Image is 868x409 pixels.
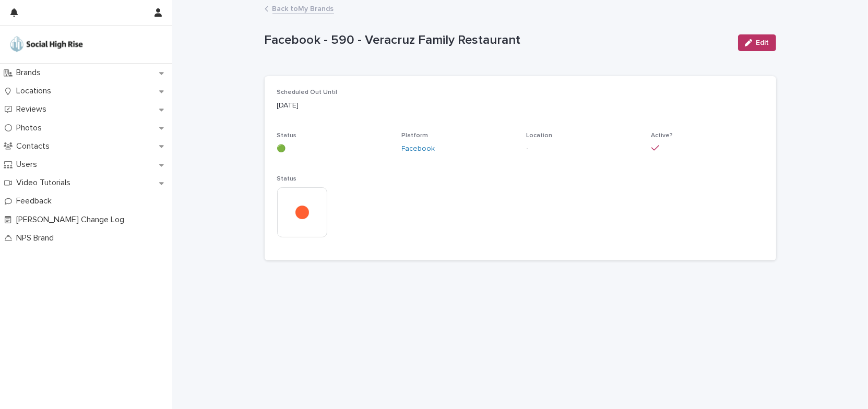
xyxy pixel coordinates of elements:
[527,133,553,139] span: Location
[756,39,769,46] span: Edit
[277,89,338,95] span: Scheduled Out Until
[12,141,58,151] p: Contacts
[277,143,389,154] p: 🟢
[651,133,673,139] span: Active?
[277,133,297,139] span: Status
[12,104,55,114] p: Reviews
[12,160,45,170] p: Users
[277,176,297,182] span: Status
[527,143,639,154] p: -
[12,178,79,188] p: Video Tutorials
[738,34,776,51] button: Edit
[402,133,429,139] span: Platform
[12,123,50,133] p: Photos
[12,196,60,206] p: Feedback
[12,86,60,96] p: Locations
[12,233,62,243] p: NPS Brand
[12,68,49,78] p: Brands
[8,34,85,55] img: o5DnuTxEQV6sW9jFYBBf
[272,2,334,14] a: Back toMy Brands
[402,143,435,154] a: Facebook
[265,33,730,48] p: Facebook - 590 - Veracruz Family Restaurant
[12,215,133,225] p: [PERSON_NAME] Change Log
[277,100,764,111] p: [DATE]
